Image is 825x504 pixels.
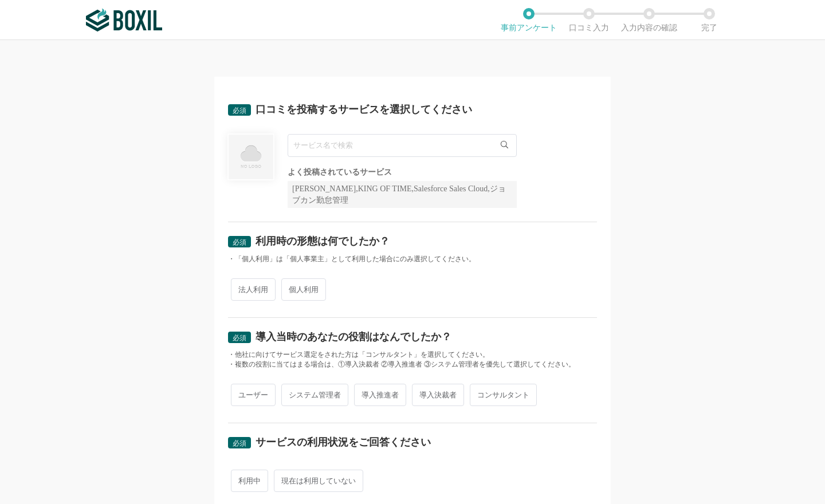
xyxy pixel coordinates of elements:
span: 必須 [233,334,246,342]
span: 必須 [233,107,246,115]
li: 入力内容の確認 [619,8,679,32]
div: ・他社に向けてサービス選定をされた方は「コンサルタント」を選択してください。 [228,350,597,360]
span: 個人利用 [281,278,326,301]
div: 口コミを投稿するサービスを選択してください [256,104,472,115]
span: システム管理者 [281,384,348,406]
div: よく投稿されているサービス [288,168,517,176]
li: 口コミ入力 [559,8,619,32]
div: ・複数の役割に当てはまる場合は、①導入決裁者 ②導入推進者 ③システム管理者を優先して選択してください。 [228,360,597,369]
span: 導入推進者 [354,384,406,406]
img: ボクシルSaaS_ロゴ [86,9,162,31]
div: サービスの利用状況をご回答ください [256,437,431,447]
li: 事前アンケート [498,8,559,32]
span: コンサルタント [470,384,537,406]
span: 現在は利用していない [274,470,363,492]
span: 利用中 [231,470,268,492]
li: 完了 [679,8,739,32]
span: 必須 [233,439,246,447]
span: 導入決裁者 [412,384,464,406]
span: 必須 [233,238,246,246]
span: 法人利用 [231,278,276,301]
div: 導入当時のあなたの役割はなんでしたか？ [256,332,451,342]
input: サービス名で検索 [288,134,517,157]
span: ユーザー [231,384,276,406]
div: ・「個人利用」は「個人事業主」として利用した場合にのみ選択してください。 [228,254,597,264]
div: [PERSON_NAME],KING OF TIME,Salesforce Sales Cloud,ジョブカン勤怠管理 [288,181,517,208]
div: 利用時の形態は何でしたか？ [256,236,390,246]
